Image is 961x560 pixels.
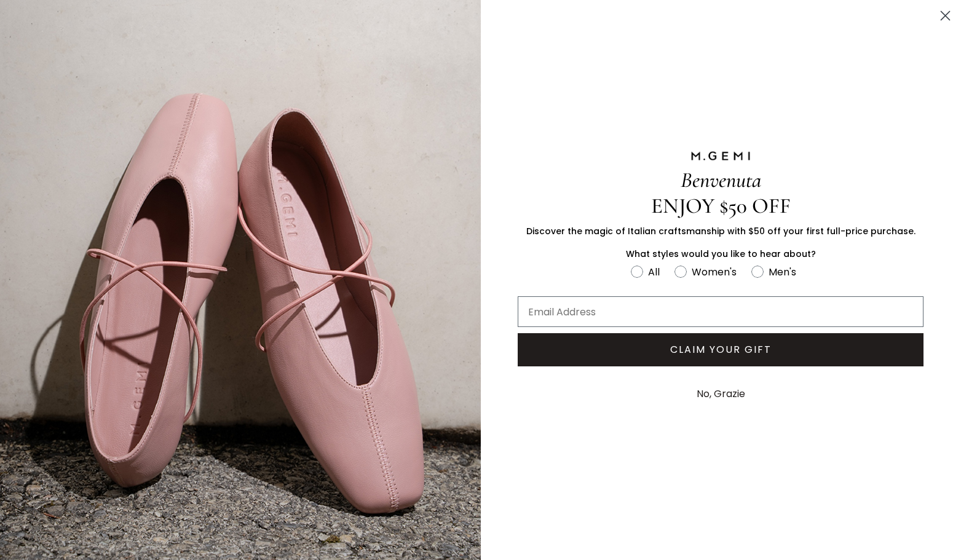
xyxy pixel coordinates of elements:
[690,379,751,409] button: No, Grazie
[681,167,761,193] span: Benvenuta
[769,264,796,280] div: Men's
[648,264,660,280] div: All
[692,264,737,280] div: Women's
[518,333,923,366] button: CLAIM YOUR GIFT
[651,193,791,219] span: ENJOY $50 OFF
[518,296,923,327] input: Email Address
[526,225,916,237] span: Discover the magic of Italian craftsmanship with $50 off your first full-price purchase.
[690,151,751,162] img: M.GEMI
[626,248,816,260] span: What styles would you like to hear about?
[935,5,956,26] button: Close dialog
